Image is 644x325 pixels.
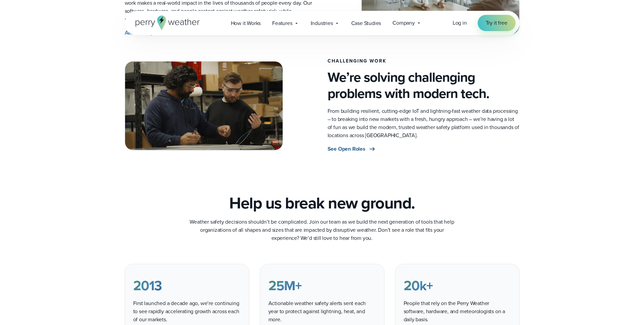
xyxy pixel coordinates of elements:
p: From building resilient, cutting-edge IoT and lightning-fast weather data processing – to breakin... [328,107,520,140]
strong: 25M+ [268,276,302,296]
span: See Open Roles [328,145,365,153]
a: See Open Roles [328,145,376,153]
a: Try it free [478,15,516,31]
p: People that rely on the Perry Weather software, hardware, and meteorologists on a daily basis. [404,299,511,324]
strong: 20k+ [404,276,433,296]
p: Actionable weather safety alerts sent each year to protect against lightning, heat, and more. [268,299,376,324]
h2: Help us break new ground. [229,194,415,212]
p: Weather safety decisions shouldn’t be complicated. Join our team as we build the next generation ... [187,218,457,242]
span: Industries [311,19,333,27]
p: First launched a decade ago, we’re continuing to see rapidly accelerating growth across each of o... [133,299,241,324]
span: Features [272,19,292,27]
a: Case Studies [345,16,387,30]
a: How it Works [225,16,267,30]
span: How it Works [231,19,261,27]
span: Company [392,19,415,27]
span: Case Studies [351,19,381,27]
a: Log in [453,19,467,27]
h4: We’re solving challenging problems with modern tech. [328,69,520,102]
span: Log in [453,19,467,27]
span: Try it free [486,19,507,27]
strong: 2013 [133,276,162,296]
h3: Challenging Work [328,58,520,64]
